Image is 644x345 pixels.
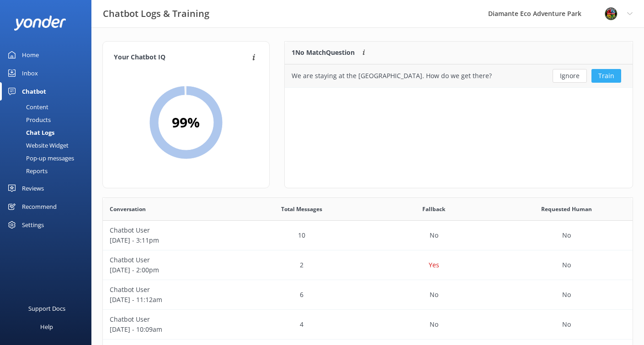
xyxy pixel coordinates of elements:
h3: Chatbot Logs & Training [103,6,209,21]
p: No [430,230,438,240]
p: [DATE] - 3:11pm [110,235,229,245]
div: Products [5,113,51,126]
a: Products [5,113,91,126]
p: Chatbot User [110,314,229,324]
div: row [103,221,633,250]
div: row [103,250,633,280]
a: Website Widget [5,139,91,152]
div: grid [285,64,633,87]
div: Chatbot [22,82,46,101]
div: We are staying at the [GEOGRAPHIC_DATA]. How do we get there? [292,71,492,81]
p: Chatbot User [110,285,229,295]
div: Reports [5,165,48,177]
div: row [103,310,633,340]
a: Pop-up messages [5,152,91,165]
p: 2 [300,260,303,270]
span: Conversation [110,205,146,213]
p: No [430,319,438,329]
div: Website Widget [5,139,69,152]
div: row [285,64,633,87]
a: Chat Logs [5,126,91,139]
div: Settings [22,216,44,234]
p: [DATE] - 2:00pm [110,265,229,275]
img: 831-1756915225.png [604,7,618,21]
div: Support Docs [28,299,65,318]
button: Ignore [553,69,587,83]
div: Content [5,101,48,113]
p: [DATE] - 11:12am [110,295,229,305]
span: Fallback [422,205,445,213]
div: row [103,280,633,310]
div: Inbox [22,64,38,82]
h4: Your Chatbot IQ [114,53,250,63]
p: Chatbot User [110,225,229,235]
p: 4 [300,319,303,329]
div: Pop-up messages [5,152,74,165]
p: Chatbot User [110,255,229,265]
p: [DATE] - 10:09am [110,324,229,334]
a: Reports [5,165,91,177]
div: Home [22,46,39,64]
div: Help [40,318,53,336]
p: 6 [300,290,303,300]
p: No [430,290,438,300]
button: Train [591,69,621,83]
div: Recommend [22,197,57,216]
p: 1 No Match Question [292,48,355,58]
span: Requested Human [541,205,592,213]
div: Reviews [22,179,44,197]
p: No [562,260,571,270]
span: Total Messages [281,205,322,213]
a: Content [5,101,91,113]
p: 10 [298,230,305,240]
p: No [562,290,571,300]
h2: 99 % [172,111,200,133]
p: No [562,319,571,329]
img: yonder-white-logo.png [14,16,66,31]
p: No [562,230,571,240]
p: Yes [429,260,439,270]
div: Chat Logs [5,126,54,139]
